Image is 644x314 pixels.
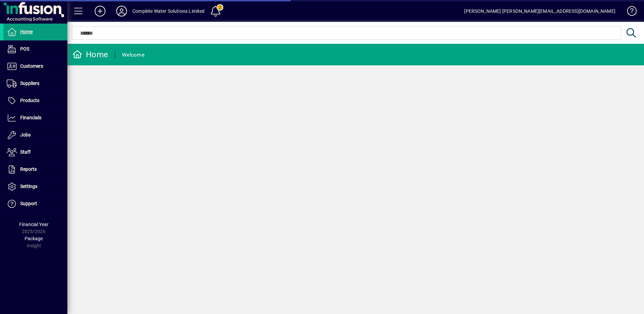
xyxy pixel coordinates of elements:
[3,41,67,58] a: POS
[3,161,67,178] a: Reports
[3,75,67,92] a: Suppliers
[20,115,41,120] span: Financials
[3,92,67,109] a: Products
[25,236,43,241] span: Package
[20,63,43,69] span: Customers
[3,144,67,161] a: Staff
[20,166,37,172] span: Reports
[89,5,111,17] button: Add
[3,178,67,195] a: Settings
[3,195,67,212] a: Support
[20,46,29,52] span: POS
[111,5,132,17] button: Profile
[20,81,39,86] span: Suppliers
[20,29,33,34] span: Home
[3,127,67,144] a: Jobs
[3,58,67,75] a: Customers
[20,201,37,206] span: Support
[20,132,31,137] span: Jobs
[20,149,31,155] span: Staff
[20,98,39,103] span: Products
[132,6,205,17] div: Complete Water Solutions Limited
[122,50,144,60] div: Welcome
[3,109,67,126] a: Financials
[72,49,108,60] div: Home
[20,184,37,189] span: Settings
[622,1,636,23] a: Knowledge Base
[464,6,615,17] div: [PERSON_NAME] [PERSON_NAME][EMAIL_ADDRESS][DOMAIN_NAME]
[19,222,49,227] span: Financial Year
